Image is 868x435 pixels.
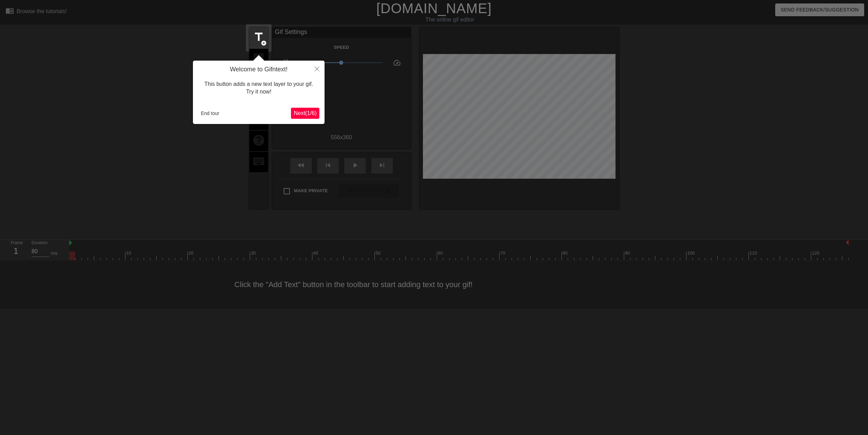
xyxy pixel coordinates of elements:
span: Next ( 1 / 6 ) [294,110,317,116]
button: Next [291,108,319,119]
h4: Welcome to Gifntext! [198,66,319,73]
button: End tour [198,108,222,118]
div: This button adds a new text layer to your gif. Try it now! [198,73,319,103]
button: Close [309,61,325,77]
